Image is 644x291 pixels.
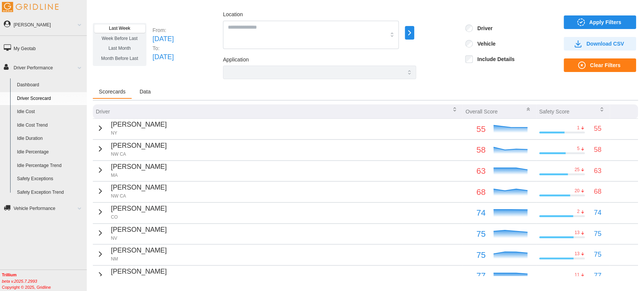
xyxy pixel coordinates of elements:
p: 20 [575,188,579,194]
button: [PERSON_NAME]NW CA [96,141,167,158]
button: [PERSON_NAME]NW CA [96,182,167,199]
span: Last Month [108,46,131,51]
i: beta v.2025.7.2993 [2,279,37,283]
p: Overall Score [466,108,498,115]
a: Idle Cost [14,105,87,119]
a: Driver Scorecard [14,92,87,106]
p: 74 [466,206,486,219]
span: Clear Filters [590,59,621,72]
img: Gridline [2,2,58,12]
button: [PERSON_NAME]NY [96,119,167,136]
p: To: [152,44,174,52]
p: 13 [575,230,579,236]
p: Driver [96,108,110,115]
button: Apply Filters [564,15,636,29]
p: NV [111,235,167,242]
p: [PERSON_NAME] [111,204,167,214]
b: Trillium [2,273,17,277]
p: 63 [594,166,601,176]
p: MA [111,172,167,179]
button: [PERSON_NAME]NV [96,225,167,242]
p: 11 [575,272,579,278]
p: NM [111,256,167,262]
p: From: [152,26,174,34]
p: 68 [466,185,486,199]
span: Scorecards [99,89,126,94]
span: Data [140,89,151,94]
p: 63 [466,164,486,178]
p: Safety Score [539,108,569,115]
p: [PERSON_NAME] [111,182,167,193]
a: Idle Duration [14,132,87,145]
label: Vehicle [473,40,495,47]
label: Application [223,56,249,64]
button: [PERSON_NAME]MA [96,162,167,179]
p: 5 [577,145,579,152]
p: 75 [466,248,486,262]
p: NW CA [111,151,167,158]
a: Safety Exception Trend [14,186,87,199]
p: [PERSON_NAME] [111,266,167,277]
button: [PERSON_NAME]NM [96,245,167,262]
a: Idle Percentage Trend [14,159,87,173]
label: Driver [473,25,492,32]
p: 77 [594,271,601,281]
a: Idle Cost Trend [14,119,87,132]
p: 25 [575,167,579,173]
p: 75 [594,250,601,260]
span: Last Week [109,26,130,31]
p: [PERSON_NAME] [111,119,167,130]
button: Clear Filters [564,58,636,72]
p: 58 [466,143,486,156]
p: 68 [594,187,601,197]
span: Week Before Last [101,36,137,41]
span: Month Before Last [101,56,138,61]
p: 74 [594,208,601,218]
a: Safety Exceptions [14,172,87,186]
p: [PERSON_NAME] [111,141,167,151]
p: [DATE] [152,52,174,63]
p: CO [111,214,167,221]
p: [DATE] [152,34,174,44]
a: Idle Percentage [14,145,87,159]
p: [PERSON_NAME] [111,245,167,256]
label: Location [223,11,243,19]
p: 77 [466,269,486,282]
p: NY [111,130,167,136]
p: 75 [466,227,486,240]
div: Copyright © 2025, Gridline [2,272,87,290]
p: 1 [577,125,579,131]
p: 13 [575,251,579,257]
button: Download CSV [564,37,636,51]
p: [PERSON_NAME] [111,225,167,235]
p: 75 [594,229,601,239]
span: Download CSV [586,37,624,50]
span: Apply Filters [589,16,621,29]
p: 2 [577,208,579,215]
p: NW CA [111,193,167,199]
label: Include Details [473,55,515,63]
a: Dashboard [14,78,87,92]
p: 58 [594,145,601,155]
p: 55 [466,123,486,136]
button: [PERSON_NAME]CO [96,204,167,221]
p: 55 [594,124,601,134]
p: [PERSON_NAME] [111,162,167,172]
button: [PERSON_NAME]PA [96,266,167,283]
